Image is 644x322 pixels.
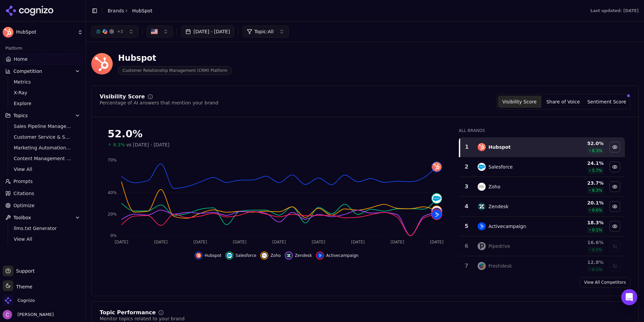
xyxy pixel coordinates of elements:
button: Open organization switcher [3,295,35,306]
span: Sales Pipeline Management & Deal Tracking [14,123,72,130]
a: Citations [3,188,83,199]
img: HubSpot [91,53,113,75]
a: Prompts [3,176,83,187]
img: activecampaign [478,222,486,230]
a: View All Competitors [580,277,630,288]
span: Metrics [14,79,72,85]
span: Cognizo [17,297,35,304]
button: Hide zendesk data [285,251,312,260]
div: 5 [462,222,471,230]
tspan: 40% [108,190,117,195]
tspan: [DATE] [312,240,325,244]
span: + 3 [117,29,123,34]
button: Topics [3,110,83,121]
a: Content Management & SEO Optimization [11,154,75,163]
img: zendesk [432,208,441,218]
div: 12.8 % [560,259,603,266]
span: Hubspot [205,253,221,258]
tr: 7freshdeskFreshdesk12.8%0.1%Show freshdesk data [460,256,625,276]
img: salesforce [227,253,232,258]
span: llms.txt Generator [14,225,72,232]
tspan: [DATE] [390,240,404,244]
tspan: [DATE] [351,240,365,244]
tspan: [DATE] [115,240,128,244]
div: 6 [462,242,471,250]
button: Hide zoho data [609,181,620,192]
span: HubSpot [132,7,152,14]
img: Cognizo [3,295,13,306]
span: Activecampaign [326,253,358,258]
span: HubSpot [16,29,75,35]
img: activecampaign [317,253,323,258]
nav: breadcrumb [108,7,152,14]
button: Hide activecampaign data [609,221,620,232]
div: 18.3 % [560,219,603,226]
tspan: [DATE] [430,240,444,244]
span: Optimize [13,202,35,209]
button: Share of Voice [541,96,585,108]
button: Hide salesforce data [609,162,620,172]
span: Customer Service & Support Ticketing [14,134,72,140]
div: 52.0 % [560,140,603,147]
a: Marketing Automation & Lead Nurturing [11,143,75,152]
button: Hide hubspot data [609,142,620,152]
tr: 1hubspotHubspot52.0%8.3%Hide hubspot data [460,137,625,157]
span: Zendesk [295,253,312,258]
a: Brands [108,8,124,13]
button: Hide zoho data [260,251,281,260]
div: 4 [462,202,471,211]
div: 20.1 % [560,199,603,206]
button: Show freshdesk data [609,261,620,271]
a: View All [11,234,75,244]
button: Hide zendesk data [609,201,620,212]
tspan: 20% [108,212,117,217]
button: Hide activecampaign data [316,251,358,260]
tspan: [DATE] [233,240,247,244]
a: Explore [11,99,75,108]
div: 3 [462,183,471,191]
button: Hide salesforce data [225,251,256,260]
div: Percentage of AI answers that mention your brand [100,99,218,106]
span: Salesforce [235,253,256,258]
span: Theme [13,284,32,289]
tspan: 70% [108,158,117,163]
span: 0.5 % [592,247,602,252]
span: Support [13,268,35,274]
img: HubSpot [3,27,13,38]
tr: 6pipedrivePipedrive16.6%0.5%Show pipedrive data [460,236,625,256]
span: 8.3 % [592,188,602,193]
tr: 2salesforceSalesforce24.1%5.7%Hide salesforce data [460,157,625,177]
button: Visibility Score [498,96,541,108]
span: Customer Relationship Management (CRM) Platform [118,66,232,75]
tspan: [DATE] [194,240,207,244]
img: hubspot [478,143,486,151]
span: Explore [14,100,72,107]
button: Show pipedrive data [609,241,620,251]
span: 5.7 % [592,168,602,173]
span: Content Management & SEO Optimization [14,155,72,162]
div: Monitor topics related to your brand [100,315,184,322]
a: Home [3,54,83,64]
div: Platform [3,43,83,54]
div: Salesforce [488,164,513,170]
span: 0.1 % [592,267,602,272]
button: [DATE] - [DATE] [181,26,234,38]
div: Hubspot [118,53,232,63]
span: [PERSON_NAME] [15,312,54,318]
div: Zendesk [488,203,508,210]
img: freshdesk [478,262,486,270]
span: Zoho [270,253,281,258]
div: All Brands [459,128,625,133]
img: salesforce [478,163,486,171]
img: zoho [262,253,267,258]
div: Pipedrive [488,243,510,249]
a: View All [11,165,75,174]
div: Freshdesk [488,263,512,269]
div: Topic Performance [100,310,156,315]
span: Marketing Automation & Lead Nurturing [14,144,72,151]
span: Topic: All [254,28,273,35]
a: X-Ray [11,88,75,97]
img: zendesk [478,202,486,211]
tspan: [DATE] [154,240,168,244]
button: Toolbox [3,212,83,223]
